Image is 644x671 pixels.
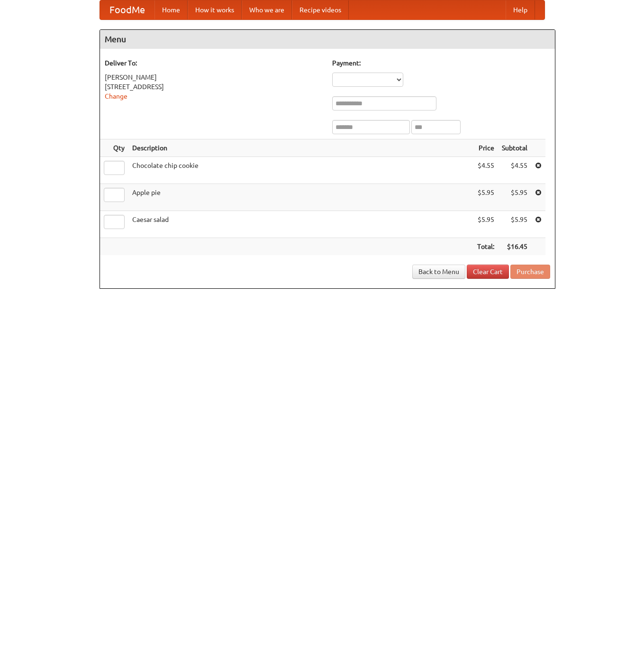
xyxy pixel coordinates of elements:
[105,92,127,100] a: Change
[292,0,349,19] a: Recipe videos
[498,238,531,256] th: $16.45
[473,184,498,211] td: $5.95
[128,211,473,238] td: Caesar salad
[105,58,323,68] h5: Deliver To:
[473,139,498,157] th: Price
[154,0,188,19] a: Home
[498,211,531,238] td: $5.95
[498,157,531,184] td: $4.55
[467,265,509,279] a: Clear Cart
[473,157,498,184] td: $4.55
[473,211,498,238] td: $5.95
[105,73,323,82] div: [PERSON_NAME]
[100,0,154,19] a: FoodMe
[498,184,531,211] td: $5.95
[498,139,531,157] th: Subtotal
[506,0,535,19] a: Help
[332,58,550,68] h5: Payment:
[105,82,323,92] div: [STREET_ADDRESS]
[128,139,473,157] th: Description
[510,265,550,279] button: Purchase
[473,238,498,256] th: Total:
[100,139,128,157] th: Qty
[100,30,555,49] h4: Menu
[412,265,465,279] a: Back to Menu
[188,0,242,19] a: How it works
[128,184,473,211] td: Apple pie
[242,0,292,19] a: Who we are
[128,157,473,184] td: Chocolate chip cookie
